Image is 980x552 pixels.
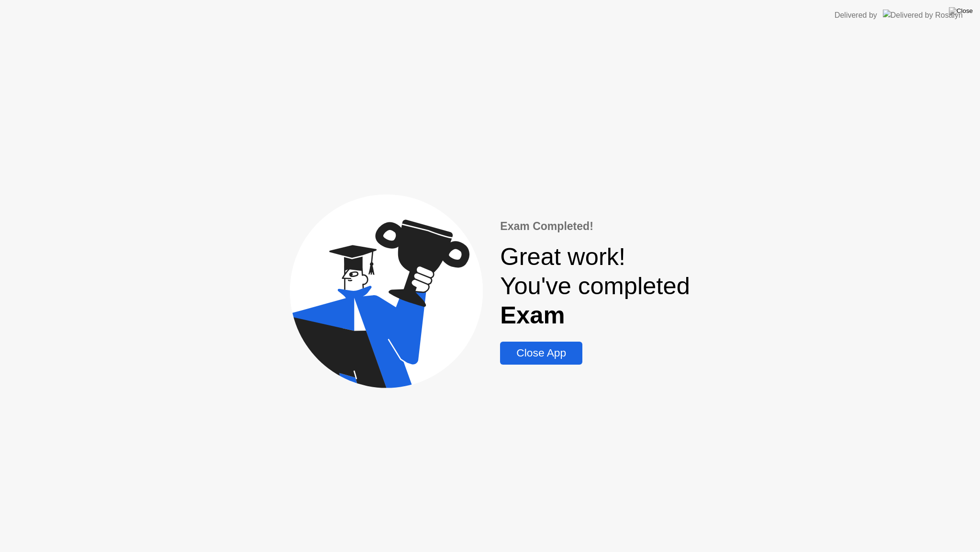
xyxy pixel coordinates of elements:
b: Exam [500,301,565,329]
img: Delivered by Rosalyn [883,10,963,21]
img: Close [949,7,973,15]
div: Great work! You've completed [500,242,690,330]
div: Exam Completed! [500,218,690,235]
div: Delivered by [835,10,877,21]
div: Close App [503,346,579,359]
button: Close App [500,342,582,365]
